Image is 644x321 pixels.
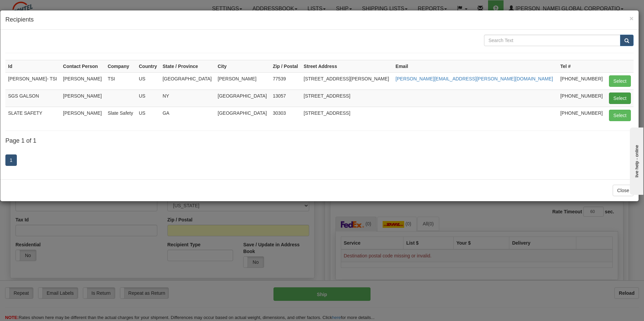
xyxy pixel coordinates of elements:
[160,72,215,90] td: [GEOGRAPHIC_DATA]
[105,72,136,90] td: TSI
[60,90,105,107] td: [PERSON_NAME]
[5,138,634,144] h4: Page 1 of 1
[60,107,105,124] td: [PERSON_NAME]
[301,107,393,124] td: [STREET_ADDRESS]
[557,72,606,90] td: [PHONE_NUMBER]
[609,93,631,104] button: Select
[301,90,393,107] td: [STREET_ADDRESS]
[613,185,634,196] button: Close
[5,72,60,90] td: [PERSON_NAME]- TSI
[629,126,643,195] iframe: chat widget
[557,90,606,107] td: [PHONE_NUMBER]
[136,72,160,90] td: US
[215,90,270,107] td: [GEOGRAPHIC_DATA]
[5,107,60,124] td: SLATE SAFETY
[160,107,215,124] td: GA
[609,75,631,87] button: Select
[630,14,634,22] span: ×
[5,154,17,166] a: 1
[5,90,60,107] td: SGS GALSON
[393,60,557,72] th: Email
[160,90,215,107] td: NY
[301,60,393,72] th: Street Address
[105,60,136,72] th: Company
[484,35,620,46] input: Search Text
[609,110,631,121] button: Select
[160,60,215,72] th: State / Province
[557,60,606,72] th: Tel #
[136,90,160,107] td: US
[301,72,393,90] td: [STREET_ADDRESS][PERSON_NAME]
[270,90,301,107] td: 13057
[215,107,270,124] td: [GEOGRAPHIC_DATA]
[60,60,105,72] th: Contact Person
[270,60,301,72] th: Zip / Postal
[270,107,301,124] td: 30303
[270,72,301,90] td: 77539
[5,15,634,24] h4: Recipients
[395,76,553,81] a: [PERSON_NAME][EMAIL_ADDRESS][PERSON_NAME][DOMAIN_NAME]
[215,60,270,72] th: City
[136,60,160,72] th: Country
[5,6,62,11] div: live help - online
[630,15,634,22] button: Close
[5,60,60,72] th: Id
[557,107,606,124] td: [PHONE_NUMBER]
[215,72,270,90] td: [PERSON_NAME]
[136,107,160,124] td: US
[60,72,105,90] td: [PERSON_NAME]
[105,107,136,124] td: Slate Safety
